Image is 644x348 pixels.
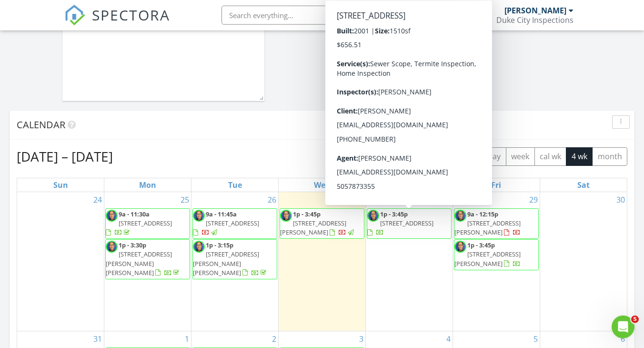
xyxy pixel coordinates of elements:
[462,147,483,166] button: list
[454,219,521,236] span: [STREET_ADDRESS][PERSON_NAME]
[106,250,172,276] span: [STREET_ADDRESS][PERSON_NAME][PERSON_NAME]
[64,13,170,33] a: SPECTORA
[496,15,574,25] div: Duke City Inspections
[454,210,521,236] a: 9a - 12:15p [STREET_ADDRESS][PERSON_NAME]
[532,331,540,347] a: Go to September 5, 2025
[380,210,408,218] span: 1p - 3:45p
[293,210,321,218] span: 1p - 3:45p
[221,6,412,25] input: Search everything...
[17,118,65,131] span: Calendar
[540,192,627,331] td: Go to August 30, 2025
[279,192,366,331] td: Go to August 27, 2025
[119,219,172,227] span: [STREET_ADDRESS]
[612,316,634,338] iframe: Intercom live chat
[106,210,118,222] img: img_2867.jpg
[506,147,535,166] button: week
[489,178,503,192] a: Friday
[106,210,172,236] a: 9a - 11:30a [STREET_ADDRESS]
[106,241,118,253] img: img_2867.jpg
[534,147,567,166] button: cal wk
[105,239,190,279] a: 1p - 3:30p [STREET_ADDRESS][PERSON_NAME][PERSON_NAME]
[357,331,365,347] a: Go to September 3, 2025
[400,178,418,192] a: Thursday
[280,210,355,236] a: 1p - 3:45p [STREET_ADDRESS][PERSON_NAME]
[193,241,205,253] img: img_2867.jpg
[183,331,191,347] a: Go to September 1, 2025
[280,219,346,236] span: [STREET_ADDRESS][PERSON_NAME]
[119,241,146,249] span: 1p - 3:30p
[614,192,627,207] a: Go to August 30, 2025
[527,192,540,207] a: Go to August 29, 2025
[454,250,521,267] span: [STREET_ADDRESS][PERSON_NAME]
[454,208,539,239] a: 9a - 12:15p [STREET_ADDRESS][PERSON_NAME]
[17,192,104,331] td: Go to August 24, 2025
[104,192,191,331] td: Go to August 25, 2025
[192,208,277,239] a: 9a - 11:45a [STREET_ADDRESS]
[193,250,259,276] span: [STREET_ADDRESS][PERSON_NAME][PERSON_NAME]
[454,241,466,253] img: img_2867.jpg
[353,192,365,207] a: Go to August 27, 2025
[192,239,277,279] a: 1p - 3:15p [STREET_ADDRESS][PERSON_NAME][PERSON_NAME]
[206,210,237,218] span: 9a - 11:45a
[91,331,104,347] a: Go to August 31, 2025
[193,210,259,236] a: 9a - 11:45a [STREET_ADDRESS]
[91,192,104,207] a: Go to August 24, 2025
[206,241,233,249] span: 1p - 3:15p
[575,178,592,192] a: Saturday
[454,239,539,270] a: 1p - 3:45p [STREET_ADDRESS][PERSON_NAME]
[119,210,150,218] span: 9a - 11:30a
[226,178,244,192] a: Tuesday
[280,208,364,239] a: 1p - 3:45p [STREET_ADDRESS][PERSON_NAME]
[566,147,593,166] button: 4 wk
[412,147,434,166] button: Previous
[504,6,566,15] div: [PERSON_NAME]
[17,147,113,166] h2: [DATE] – [DATE]
[105,208,190,239] a: 9a - 11:30a [STREET_ADDRESS]
[453,192,540,331] td: Go to August 29, 2025
[193,210,205,222] img: img_2867.jpg
[467,241,495,249] span: 1p - 3:45p
[444,331,453,347] a: Go to September 4, 2025
[106,241,181,277] a: 1p - 3:30p [STREET_ADDRESS][PERSON_NAME][PERSON_NAME]
[280,210,292,222] img: img_2867.jpg
[312,178,332,192] a: Wednesday
[592,147,627,166] button: month
[467,210,498,218] span: 9a - 12:15p
[380,219,433,227] span: [STREET_ADDRESS]
[434,147,456,166] button: Next
[51,178,70,192] a: Sunday
[137,178,158,192] a: Monday
[367,210,379,222] img: img_2867.jpg
[483,147,506,166] button: day
[206,219,259,227] span: [STREET_ADDRESS]
[64,5,85,26] img: The Best Home Inspection Software - Spectora
[191,192,279,331] td: Go to August 26, 2025
[631,316,639,323] span: 5
[367,210,433,236] a: 1p - 3:45p [STREET_ADDRESS]
[372,147,406,166] button: [DATE]
[266,192,278,207] a: Go to August 26, 2025
[193,241,268,277] a: 1p - 3:15p [STREET_ADDRESS][PERSON_NAME][PERSON_NAME]
[365,192,453,331] td: Go to August 28, 2025
[92,5,170,25] span: SPECTORA
[179,192,191,207] a: Go to August 25, 2025
[270,331,278,347] a: Go to September 2, 2025
[367,208,452,239] a: 1p - 3:45p [STREET_ADDRESS]
[440,192,453,207] a: Go to August 28, 2025
[454,210,466,222] img: img_2867.jpg
[454,241,521,267] a: 1p - 3:45p [STREET_ADDRESS][PERSON_NAME]
[619,331,627,347] a: Go to September 6, 2025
